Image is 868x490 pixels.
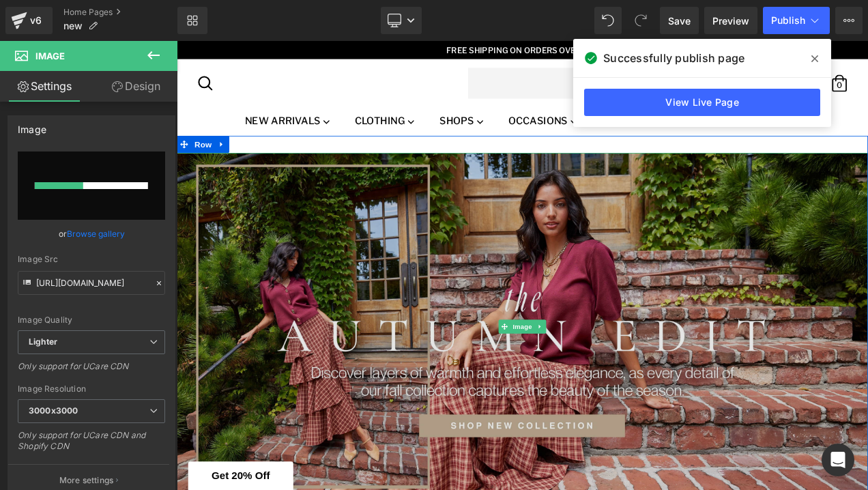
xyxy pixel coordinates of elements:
a: Expand / Collapse [427,333,442,349]
a: Occasions [386,87,491,113]
a: Accessories [498,87,615,113]
button: More [835,7,863,34]
span: Successfully publish page [603,50,744,66]
div: Image Quality [18,315,165,325]
a: Sale [622,87,686,113]
b: Lighter [29,336,57,347]
a: Account [716,37,743,64]
a: Shops [304,87,379,113]
span: Image [35,51,65,61]
div: Image [18,116,46,135]
a: Shoes [694,87,755,113]
a: Clothing [203,87,297,113]
a: View Live Page [584,89,820,116]
span: Image [399,333,427,349]
p: More settings [59,474,114,487]
button: Publish [763,7,830,34]
a: New Arrivals [71,87,195,113]
a: Wishlist [750,41,769,60]
a: Design [91,71,180,102]
div: Open Intercom Messenger [822,444,854,476]
b: 3000x3000 [29,405,78,416]
button: Redo [627,7,654,34]
a: Browse gallery [67,222,125,246]
a: Home Pages [63,7,177,18]
a: 0 [778,37,805,64]
span: Save [668,14,691,28]
div: Image Src [18,255,165,264]
a: v6 [5,7,53,34]
a: New Library [177,7,207,34]
span: Publish [771,15,805,26]
div: Only support for UCare CDN [18,361,165,381]
div: Image Resolution [18,384,165,394]
span: 0 [778,48,805,58]
span: Preview [712,14,749,28]
span: new [63,20,83,31]
div: or [18,227,165,241]
a: Expand / Collapse [45,113,63,134]
button: Undo [594,7,622,34]
div: Only support for UCare CDN and Shopify CDN [18,430,165,461]
span: Row [18,113,45,134]
a: Search [20,37,48,64]
a: Preview [704,7,757,34]
input: Link [18,271,165,295]
div: v6 [27,12,44,29]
